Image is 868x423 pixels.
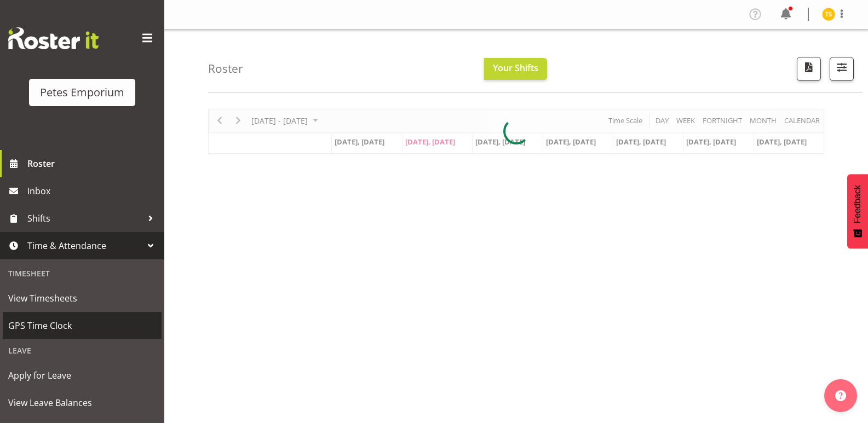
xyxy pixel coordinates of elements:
[27,183,159,199] span: Inbox
[484,58,547,80] button: Your Shifts
[3,312,162,339] a: GPS Time Clock
[822,8,835,21] img: tamara-straker11292.jpg
[830,57,854,81] button: Filter Shifts
[3,262,162,285] div: Timesheet
[8,395,156,411] span: View Leave Balances
[493,62,538,74] span: Your Shifts
[797,57,821,81] button: Download a PDF of the roster according to the set date range.
[835,390,846,401] img: help-xxl-2.png
[3,339,162,362] div: Leave
[8,27,99,49] img: Rosterit website logo
[847,174,868,248] button: Feedback - Show survey
[3,362,162,389] a: Apply for Leave
[27,237,142,254] span: Time & Attendance
[27,210,142,227] span: Shifts
[8,317,156,334] span: GPS Time Clock
[8,290,156,306] span: View Timesheets
[27,155,159,172] span: Roster
[208,62,243,75] h4: Roster
[8,367,156,384] span: Apply for Leave
[40,84,124,101] div: Petes Emporium
[3,389,162,416] a: View Leave Balances
[853,185,863,223] span: Feedback
[3,285,162,312] a: View Timesheets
